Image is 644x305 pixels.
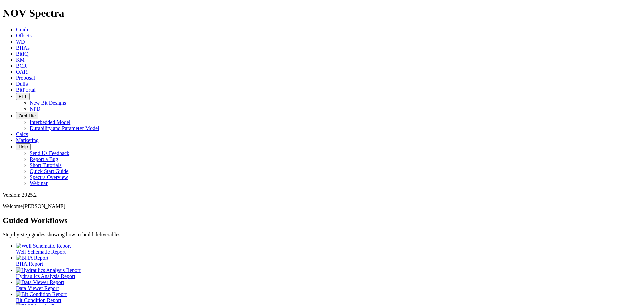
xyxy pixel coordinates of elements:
div: Version: 2025.2 [3,192,641,198]
a: KM [16,57,25,63]
a: BHA Report BHA Report [16,255,641,267]
span: Data Viewer Report [16,285,59,291]
button: OrbitLite [16,112,38,119]
a: BHAs [16,45,30,51]
img: Data Viewer Report [16,279,64,285]
img: Bit Condition Report [16,291,67,297]
a: Well Schematic Report Well Schematic Report [16,243,641,255]
img: Hydraulics Analysis Report [16,267,81,273]
span: BHA Report [16,261,43,267]
a: Quick Start Guide [30,168,68,174]
span: Well Schematic Report [16,249,66,255]
button: FTT [16,93,30,100]
a: BCR [16,63,27,69]
a: Calcs [16,131,28,137]
span: FTT [19,94,27,99]
span: OrbitLite [19,113,36,118]
span: Hydraulics Analysis Report [16,273,75,279]
span: [PERSON_NAME] [23,203,65,209]
a: Send Us Feedback [30,150,69,156]
a: Durability and Parameter Model [30,125,99,131]
a: Interbedded Model [30,119,70,125]
a: Bit Condition Report Bit Condition Report [16,291,641,303]
a: Short Tutorials [30,162,62,168]
a: Webinar [30,180,48,186]
a: Data Viewer Report Data Viewer Report [16,279,641,291]
a: Proposal [16,75,35,81]
p: Step-by-step guides showing how to build deliverables [3,232,641,238]
a: Offsets [16,33,32,39]
a: BitIQ [16,51,28,57]
a: NPD [30,106,40,112]
button: Help [16,143,31,150]
a: WD [16,39,25,45]
a: Guide [16,27,29,32]
h1: NOV Spectra [3,7,641,19]
a: New Bit Designs [30,100,66,106]
a: Report a Bug [30,156,58,162]
span: Help [19,144,28,149]
a: Hydraulics Analysis Report Hydraulics Analysis Report [16,267,641,279]
h2: Guided Workflows [3,216,641,225]
p: Welcome [3,203,641,209]
img: Well Schematic Report [16,243,71,249]
img: BHA Report [16,255,48,261]
a: Spectra Overview [30,174,68,180]
a: Dulls [16,81,28,87]
a: BitPortal [16,87,36,93]
a: OAR [16,69,28,75]
a: Marketing [16,137,39,143]
span: Bit Condition Report [16,297,61,303]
